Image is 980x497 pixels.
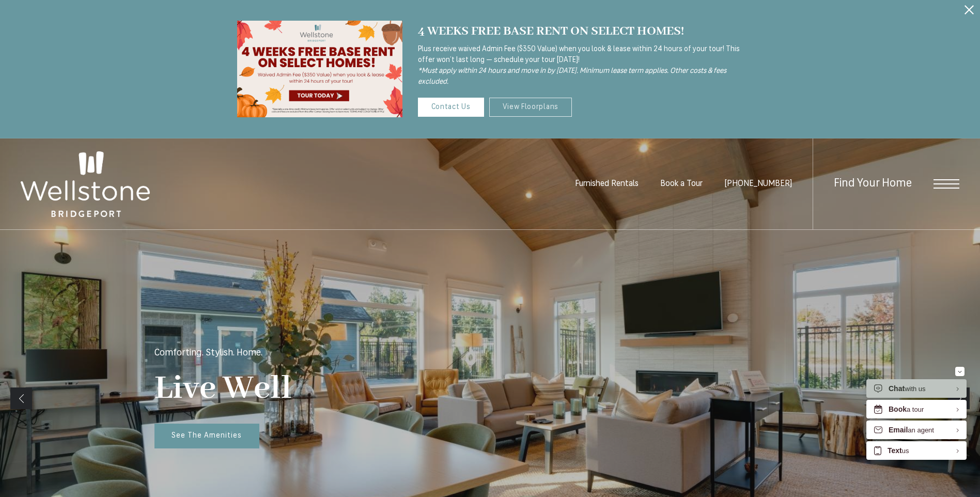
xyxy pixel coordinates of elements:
[834,178,912,190] a: Find Your Home
[418,67,726,86] i: *Must apply within 24 hours and move in by [DATE]. Minimum lease term applies. Other costs & fees...
[489,98,572,117] a: View Floorplans
[154,349,262,358] p: Comforting. Stylish. Home.
[934,179,959,189] button: Open Menu
[418,98,484,117] a: Contact Us
[21,151,150,218] img: Wellstone
[575,180,639,188] a: Furnished Rentals
[10,387,32,409] a: Previous
[724,180,792,188] span: [PHONE_NUMBER]
[237,21,402,117] img: wellstone special
[660,180,703,188] a: Book a Tour
[418,21,743,41] div: 4 WEEKS FREE BASE RENT ON SELECT HOMES!
[418,44,743,87] p: Plus receive waived Admin Fee ($350 Value) when you look & lease within 24 hours of your tour! Th...
[154,368,292,409] p: Live Well
[724,180,792,188] a: Call Us at (253) 642-8681
[172,432,242,440] span: See The Amenities
[154,424,259,448] a: See The Amenities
